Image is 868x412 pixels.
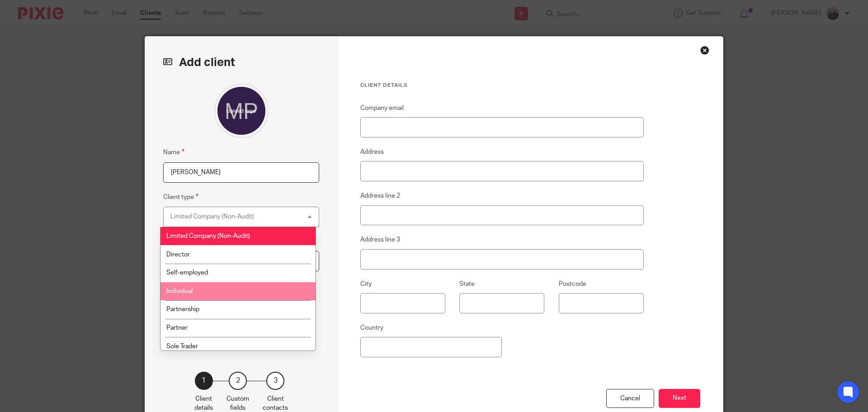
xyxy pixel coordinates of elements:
[360,147,384,156] label: Address
[360,235,400,244] label: Address line 3
[360,82,644,89] h3: Client details
[659,389,700,408] button: Next
[360,323,383,332] label: Country
[360,104,404,113] label: Company email
[166,325,188,331] span: Partner
[166,233,250,239] span: Limited Company (Non-Audit)
[559,279,586,289] label: Postcode
[170,213,254,220] div: Limited Company (Non-Audit)
[163,192,198,202] label: Client type
[360,191,400,200] label: Address line 2
[166,343,198,350] span: Sole Trader
[166,251,190,258] span: Director
[700,46,709,55] div: Close this dialog window
[195,372,213,390] div: 1
[166,306,199,313] span: Partnership
[163,147,184,157] label: Name
[166,270,208,276] span: Self-employed
[360,279,372,289] label: City
[229,372,247,390] div: 2
[266,372,284,390] div: 3
[459,279,475,289] label: State
[163,55,319,70] h2: Add client
[606,389,654,408] div: Cancel
[166,288,193,294] span: Individual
